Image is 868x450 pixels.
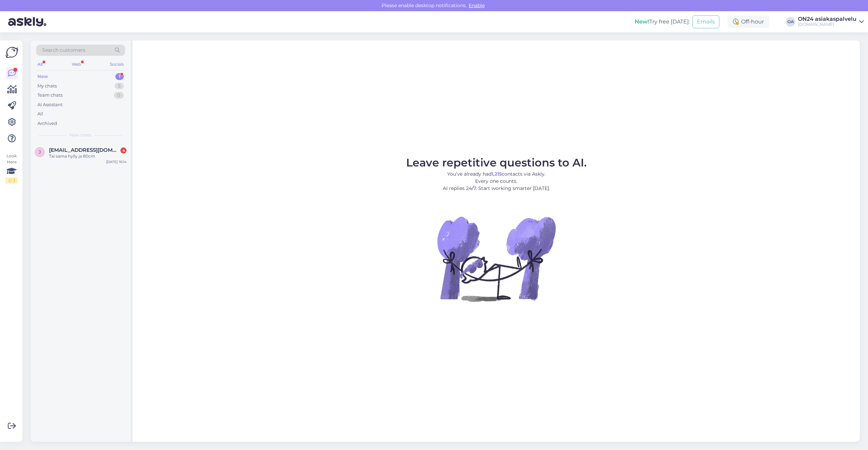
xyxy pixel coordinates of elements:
div: Look Here [5,153,18,183]
div: [DOMAIN_NAME] [798,22,856,27]
div: 4 [120,147,127,154]
span: Enable [467,2,487,9]
a: ON24 asiakaspalvelu[DOMAIN_NAME] [798,16,864,27]
b: New! [635,18,649,25]
div: OA [786,17,795,27]
b: 1,215 [491,171,502,177]
div: Web [70,60,82,69]
span: j [39,149,41,155]
div: 5 [115,83,124,90]
div: Archived [37,120,57,127]
div: 1 [115,73,124,80]
div: My chats [37,83,57,90]
div: All [37,111,43,117]
div: Off-hour [728,16,769,28]
span: New chats [70,132,91,138]
div: All [36,60,44,69]
button: Emails [692,15,719,28]
div: ON24 asiakaspalvelu [798,16,856,22]
div: Team chats [37,92,63,99]
div: AI Assistant [37,101,63,108]
span: johan.laikola@gmail.com [49,147,120,153]
div: [DATE] 16:14 [106,159,127,164]
div: 0 [114,92,124,99]
p: You’ve already had contacts via Askly. Every one counts. AI replies 24/7. Start working smarter [... [406,171,587,192]
div: 2 / 3 [5,177,18,183]
img: No Chat active [435,197,557,320]
div: Try free [DATE]: [635,18,690,26]
span: Leave repetitive questions to AI. [406,156,587,169]
div: Socials [108,60,125,69]
span: Search customers [42,47,85,54]
div: New [37,73,48,80]
div: Tai sama hylly ja 80cm [49,153,127,159]
img: Askly Logo [5,46,18,59]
